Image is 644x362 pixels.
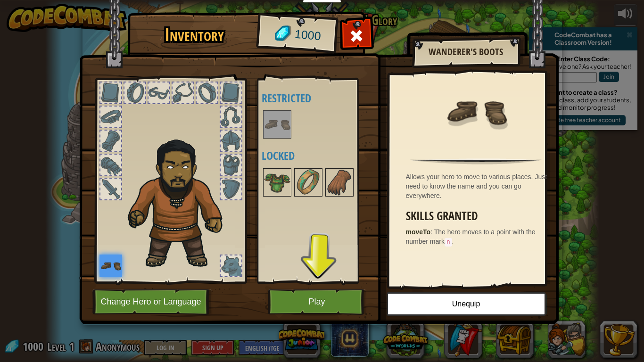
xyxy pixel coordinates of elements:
img: portrait.png [326,169,353,196]
button: Change Hero or Language [92,289,212,315]
code: n [445,238,452,247]
span: 1000 [294,26,322,45]
img: portrait.png [99,255,122,277]
img: portrait.png [264,169,290,196]
h4: Restricted [262,92,380,104]
img: portrait.png [446,81,507,142]
h1: Inventory [134,25,255,45]
div: Allows your hero to move to various places. Just need to know the name and you can go everywhere. [406,172,551,200]
h4: Locked [262,149,380,162]
span: : [430,228,434,236]
h3: Skills Granted [406,210,551,222]
span: The hero moves to a point with the number mark . [406,228,536,245]
img: portrait.png [264,111,290,138]
button: Play [268,289,366,315]
img: duelist_hair.png [123,132,239,270]
h2: Wanderer's Boots [421,47,510,57]
img: portrait.png [295,169,322,196]
button: Unequip [387,292,546,316]
strong: moveTo [406,228,431,236]
img: hr.png [410,158,541,165]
